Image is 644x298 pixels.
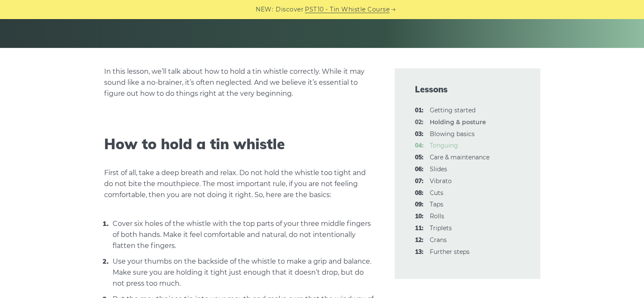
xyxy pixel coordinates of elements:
[430,189,443,197] a: 08:Cuts
[415,106,423,116] span: 01:
[104,136,374,153] h2: How to hold a tin whistle
[111,218,374,251] li: Cover six holes of the whistle with the top parts of your three middle fingers of both hands. Mak...
[415,235,423,245] span: 12:
[430,201,443,208] a: 09:Taps
[430,142,458,149] a: 04:Tonguing
[256,5,273,14] span: NEW:
[415,153,423,163] span: 05:
[415,212,423,222] span: 10:
[111,256,374,289] li: Use your thumbs on the backside of the whistle to make a grip and balance. Make sure you are hold...
[276,5,304,14] span: Discover
[430,153,489,161] a: 05:Care & maintenance
[430,236,447,244] a: 12:Crans
[415,84,520,95] span: Lessons
[430,177,452,185] a: 07:Vibrato
[104,167,374,201] p: First of all, take a deep breath and relax. Do not hold the whistle too tight and do not bite the...
[430,118,486,126] strong: Holding & posture
[305,5,390,14] a: PST10 - Tin Whistle Course
[415,117,423,128] span: 02:
[430,106,475,114] a: 01:Getting started
[104,66,374,99] p: In this lesson, we’ll talk about how to hold a tin whistle correctly. While it may sound like a n...
[430,130,475,138] a: 03:Blowing basics
[430,212,444,220] a: 10:Rolls
[430,224,452,232] a: 11:Triplets
[415,164,423,175] span: 06:
[415,188,423,198] span: 08:
[430,248,470,256] a: 13:Further steps
[415,247,423,257] span: 13:
[415,200,423,210] span: 09:
[415,223,423,234] span: 11:
[415,141,423,151] span: 04:
[415,129,423,139] span: 03:
[415,176,423,187] span: 07:
[430,165,447,173] a: 06:Slides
